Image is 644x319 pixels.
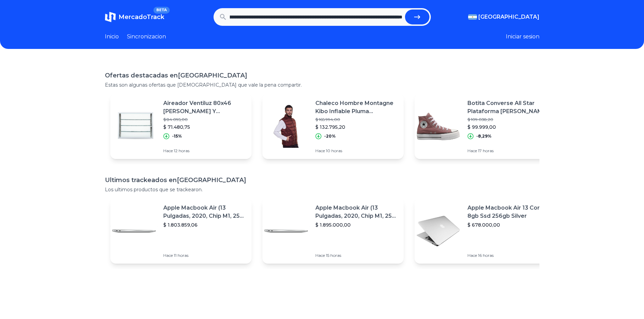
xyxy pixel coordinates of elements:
[415,103,462,150] img: Featured image
[105,12,116,22] img: MercadoTrack
[467,148,550,154] p: Hace 17 horas
[163,99,246,116] p: Aireador Ventiluz 80x46 [PERSON_NAME] Y Mosquitero Oferta!!!
[118,13,164,21] span: MercadoTrack
[105,82,539,88] p: Estas son algunas ofertas que [DEMOGRAPHIC_DATA] que vale la pena compartir.
[467,117,550,122] p: $ 109.038,20
[127,33,166,41] a: Sincronizacion
[110,103,158,150] img: Featured image
[468,13,539,21] button: [GEOGRAPHIC_DATA]
[105,33,119,41] a: Inicio
[478,13,539,21] span: [GEOGRAPHIC_DATA]
[468,14,477,20] img: Argentina
[172,134,182,139] p: -15%
[415,207,462,255] img: Featured image
[315,204,398,220] p: Apple Macbook Air (13 Pulgadas, 2020, Chip M1, 256 Gb De Ssd, 8 Gb De Ram) - Plata
[105,175,539,185] h1: Ultimos trackeados en [GEOGRAPHIC_DATA]
[467,253,550,258] p: Hace 16 horas
[476,134,492,139] p: -8,29%
[315,99,398,116] p: Chaleco Hombre Montagne Kibo Inflable Pluma Sinteticaecodown
[105,71,539,80] h1: Ofertas destacadas en [GEOGRAPHIC_DATA]
[315,117,398,122] p: $ 165.994,00
[110,94,252,159] a: Featured imageAireador Ventiluz 80x46 [PERSON_NAME] Y Mosquitero Oferta!!!$ 84.095,00$ 71.480,75-...
[110,207,158,255] img: Featured image
[467,99,550,116] p: Botita Converse All Star Plataforma [PERSON_NAME] Viejo Exlusiva Dama
[105,12,164,22] a: MercadoTrackBETA
[163,253,246,258] p: Hace 11 horas
[163,117,246,122] p: $ 84.095,00
[467,124,550,130] p: $ 99.999,00
[163,148,246,154] p: Hace 12 horas
[110,198,252,264] a: Featured imageApple Macbook Air (13 Pulgadas, 2020, Chip M1, 256 Gb De Ssd, 8 Gb De Ram) - Plata$...
[262,198,404,264] a: Featured imageApple Macbook Air (13 Pulgadas, 2020, Chip M1, 256 Gb De Ssd, 8 Gb De Ram) - Plata$...
[315,124,398,130] p: $ 132.795,20
[105,186,539,193] p: Los ultimos productos que se trackearon.
[315,221,398,228] p: $ 1.895.000,00
[415,198,556,264] a: Featured imageApple Macbook Air 13 Core I5 8gb Ssd 256gb Silver$ 678.000,00Hace 16 horas
[315,253,398,258] p: Hace 15 horas
[324,134,336,139] p: -20%
[262,207,310,255] img: Featured image
[506,33,539,41] button: Iniciar sesion
[467,221,550,228] p: $ 678.000,00
[415,94,556,159] a: Featured imageBotita Converse All Star Plataforma [PERSON_NAME] Viejo Exlusiva Dama$ 109.038,20$ ...
[315,148,398,154] p: Hace 10 horas
[163,204,246,220] p: Apple Macbook Air (13 Pulgadas, 2020, Chip M1, 256 Gb De Ssd, 8 Gb De Ram) - Plata
[163,124,246,130] p: $ 71.480,75
[153,7,169,14] span: BETA
[467,204,550,220] p: Apple Macbook Air 13 Core I5 8gb Ssd 256gb Silver
[163,221,246,228] p: $ 1.803.859,06
[262,94,404,159] a: Featured imageChaleco Hombre Montagne Kibo Inflable Pluma Sinteticaecodown$ 165.994,00$ 132.795,2...
[262,103,310,150] img: Featured image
